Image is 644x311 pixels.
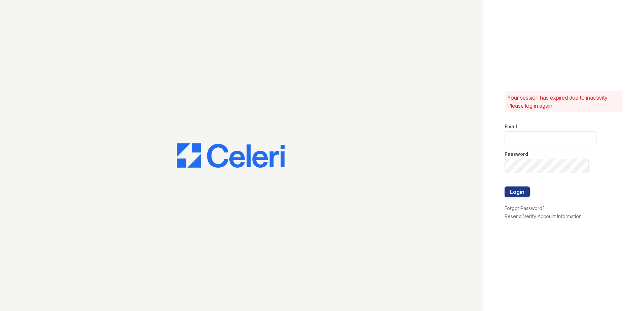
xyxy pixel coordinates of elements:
[505,186,530,197] button: Login
[505,205,545,211] a: Forgot Password?
[177,143,285,168] img: CE_Logo_Blue-a8612792a0a2168367f1c8372b55b34899dd931a85d93a1a3d3e32e68fde9ad4.png
[505,123,517,130] label: Email
[505,151,528,158] label: Password
[507,94,620,110] p: Your session has expired due to inactivity. Please log in again.
[505,213,582,219] a: Resend Verify Account Information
